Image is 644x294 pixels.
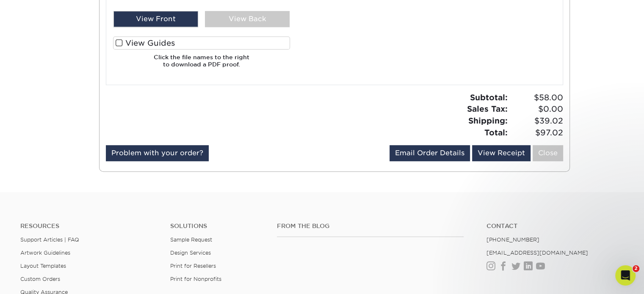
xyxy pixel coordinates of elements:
a: Email Order Details [390,145,470,161]
a: Contact [486,223,624,230]
a: View Receipt [472,145,531,161]
a: Print for Nonprofits [170,276,221,282]
a: [EMAIL_ADDRESS][DOMAIN_NAME] [486,250,588,256]
div: View Back [205,11,290,27]
span: $97.02 [510,127,563,139]
a: Design Services [170,250,211,256]
strong: Total: [484,128,508,137]
a: [PHONE_NUMBER] [486,236,539,243]
a: Artwork Guidelines [20,250,70,256]
span: $58.00 [510,92,563,104]
a: Problem with your order? [106,145,209,161]
h4: Resources [20,223,158,230]
h4: Solutions [170,223,265,230]
div: View Front [113,11,198,27]
iframe: Intercom live chat [615,265,636,286]
span: $0.00 [510,103,563,115]
a: Support Articles | FAQ [20,236,79,243]
label: View Guides [113,36,290,49]
strong: Shipping: [468,116,508,125]
strong: Subtotal: [470,93,508,102]
h6: Click the file names to the right to download a PDF proof. [113,54,290,74]
h4: From the Blog [277,223,464,230]
a: Sample Request [170,236,212,243]
span: 2 [633,265,639,272]
strong: Sales Tax: [467,104,508,113]
span: $39.02 [510,115,563,127]
a: Layout Templates [20,263,66,269]
a: Print for Resellers [170,263,216,269]
a: Close [533,145,563,161]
